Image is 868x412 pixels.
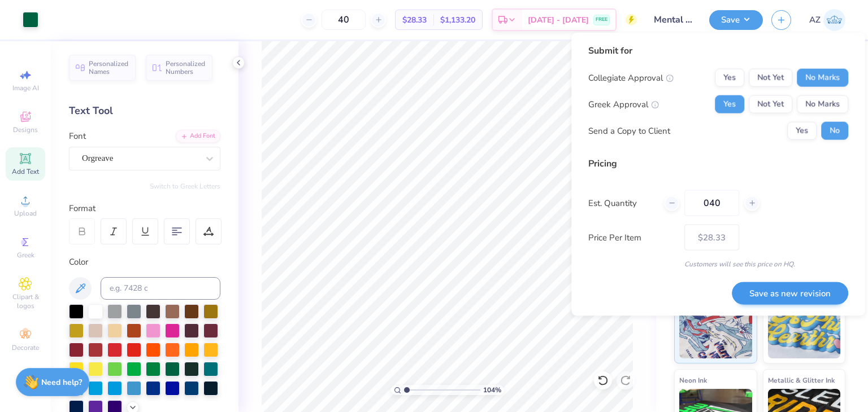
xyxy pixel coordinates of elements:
div: Send a Copy to Client [588,124,670,137]
div: Color [69,256,220,269]
input: – – [684,190,739,216]
button: Yes [787,122,817,140]
label: Price Per Item [588,231,676,244]
div: Format [69,202,222,215]
span: 104 % [483,385,501,395]
button: Yes [715,69,744,87]
div: Add Font [176,130,220,143]
span: Upload [14,209,37,218]
span: FREE [596,16,607,24]
input: – – [322,10,366,30]
span: Greek [17,251,34,260]
img: Standard [679,302,752,358]
button: Save [709,10,763,30]
div: Collegiate Approval [588,71,674,84]
div: Greek Approval [588,98,659,111]
button: Yes [715,95,744,113]
span: Metallic & Glitter Ink [768,374,835,386]
span: Designs [13,125,38,134]
button: Not Yet [749,95,792,113]
span: Clipart & logos [6,292,45,310]
img: Addie Zoellner [823,9,845,31]
button: No Marks [797,95,848,113]
div: Pricing [588,157,848,170]
div: Customers will see this price on HQ. [588,259,848,269]
div: Text Tool [69,103,220,119]
span: $1,133.20 [440,14,475,26]
div: Submit for [588,44,848,58]
span: Personalized Numbers [166,60,206,76]
strong: Need help? [41,377,82,388]
span: Decorate [12,343,39,352]
button: No [821,122,848,140]
span: $28.33 [402,14,427,26]
button: Switch to Greek Letters [150,182,220,191]
span: AZ [809,14,821,27]
span: [DATE] - [DATE] [528,14,589,26]
button: Not Yet [749,69,792,87]
button: No Marks [797,69,848,87]
input: Untitled Design [645,8,701,31]
span: Personalized Names [89,60,129,76]
label: Font [69,130,86,143]
input: e.g. 7428 c [101,277,220,300]
img: Puff Ink [768,302,841,358]
a: AZ [809,9,845,31]
label: Est. Quantity [588,196,656,209]
button: Save as new revision [732,282,848,304]
span: Neon Ink [679,374,707,386]
span: Image AI [12,84,39,93]
span: Add Text [12,167,39,176]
